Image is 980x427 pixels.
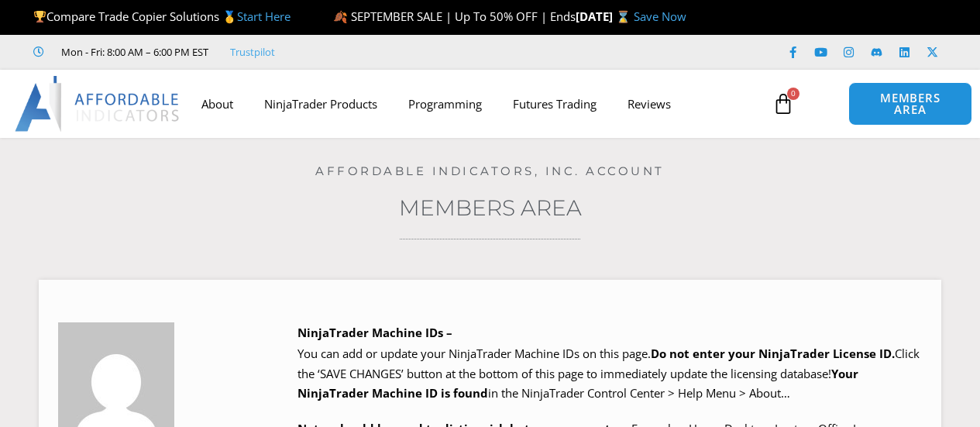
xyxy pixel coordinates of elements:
span: You can add or update your NinjaTrader Machine IDs on this page. [297,346,651,361]
a: MEMBERS AREA [848,82,971,126]
a: NinjaTrader Products [249,86,393,122]
a: Save Now [634,9,686,24]
span: Click the ‘SAVE CHANGES’ button at the bottom of this page to immediately update the licensing da... [297,346,920,401]
a: About [186,86,249,122]
b: Do not enter your NinjaTrader License ID. [651,346,895,361]
a: Reviews [612,86,686,122]
b: NinjaTrader Machine IDs – [297,325,452,340]
span: Mon - Fri: 8:00 AM – 6:00 PM EST [57,43,208,61]
a: Members Area [399,195,582,221]
a: Programming [393,86,497,122]
span: 🍂 SEPTEMBER SALE | Up To 50% OFF | Ends [333,9,576,24]
strong: [DATE] ⌛ [576,9,634,24]
img: 🏆 [34,11,46,22]
span: MEMBERS AREA [865,92,955,115]
span: 0 [787,88,799,100]
a: Trustpilot [230,43,275,61]
nav: Menu [186,86,765,122]
a: Futures Trading [497,86,612,122]
a: Start Here [237,9,291,24]
span: Compare Trade Copier Solutions 🥇 [33,9,291,24]
img: LogoAI | Affordable Indicators – NinjaTrader [15,76,181,132]
a: 0 [749,81,817,126]
a: Affordable Indicators, Inc. Account [315,164,665,178]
